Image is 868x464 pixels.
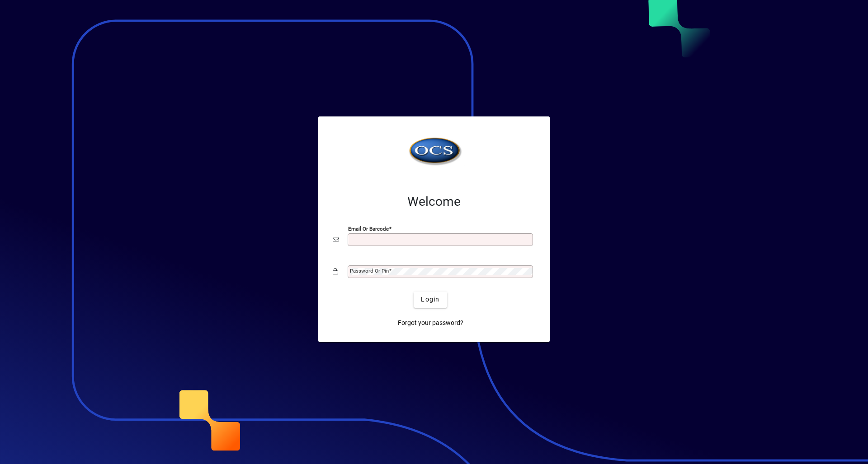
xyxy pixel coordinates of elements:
[398,318,463,328] span: Forgot your password?
[421,295,439,304] span: Login
[394,315,467,331] a: Forgot your password?
[350,268,389,274] mat-label: Password or Pin
[414,292,447,308] button: Login
[348,225,389,232] mat-label: Email or Barcode
[333,194,535,209] h2: Welcome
